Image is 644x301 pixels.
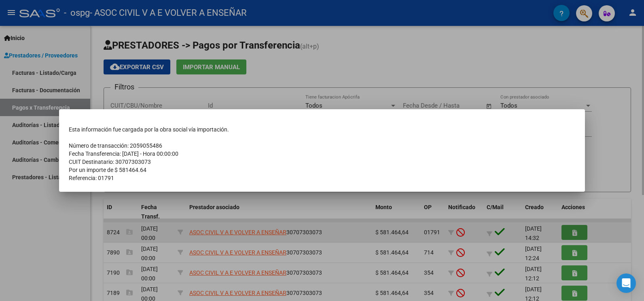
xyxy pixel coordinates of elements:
[69,125,575,134] td: Esta información fue cargada por la obra social vía importación.
[69,142,575,150] td: Número de transacción: 2059055486
[69,158,575,166] td: CUIT Destinatario: 30707303073
[69,166,575,174] td: Por un importe de $ 581464.64
[616,273,636,293] div: Open Intercom Messenger
[69,150,575,158] td: Fecha Transferencia: [DATE] - Hora 00:00:00
[69,174,575,182] td: Referencia: 01791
